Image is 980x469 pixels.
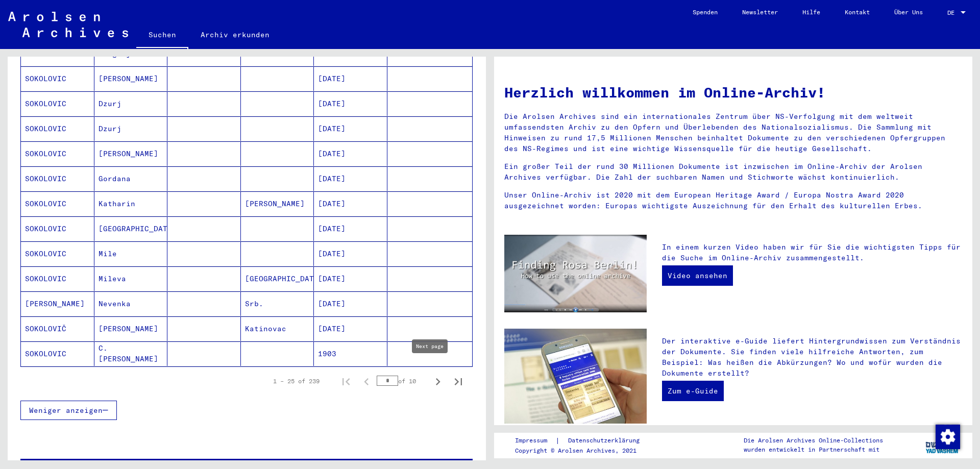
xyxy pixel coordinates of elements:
mat-cell: Mile [94,241,168,266]
mat-cell: Katharin [94,191,168,216]
mat-cell: [DATE] [314,316,387,341]
mat-cell: C. [PERSON_NAME] [94,341,168,366]
p: In einem kurzen Video haben wir für Sie die wichtigsten Tipps für die Suche im Online-Archiv zusa... [662,242,962,263]
mat-cell: [DATE] [314,216,387,241]
p: Die Arolsen Archives sind ein internationales Zentrum über NS-Verfolgung mit dem weltweit umfasse... [504,111,962,154]
mat-cell: Srb. [241,291,314,316]
h1: Herzlich willkommen im Online-Archiv! [504,82,962,103]
mat-cell: [DATE] [314,116,387,141]
mat-cell: SOKOLOVIC [21,216,94,241]
mat-cell: [DATE] [314,191,387,216]
mat-cell: SOKOLOVIC [21,191,94,216]
mat-cell: SOKOLOVIC [21,241,94,266]
mat-cell: [DATE] [314,266,387,291]
a: Impressum [515,435,555,446]
mat-cell: Nevenka [94,291,168,316]
img: Arolsen_neg.svg [8,12,128,37]
p: Die Arolsen Archives Online-Collections [744,436,883,445]
div: of 10 [377,376,428,386]
mat-cell: SOKOLOVIC [21,166,94,191]
p: Ein großer Teil der rund 30 Millionen Dokumente ist inzwischen im Online-Archiv der Arolsen Archi... [504,161,962,183]
div: | [515,435,652,446]
mat-cell: [PERSON_NAME] [94,316,168,341]
mat-cell: [GEOGRAPHIC_DATA] [94,216,168,241]
mat-cell: 1903 [314,341,387,366]
a: Archiv erkunden [188,22,282,47]
mat-cell: Dzurj [94,116,168,141]
img: video.jpg [504,235,647,312]
img: Zustimmung ändern [936,425,960,449]
mat-cell: SOKOLOVIC [21,341,94,366]
a: Zum e-Guide [662,381,724,401]
mat-cell: Mileva [94,266,168,291]
mat-cell: SOKOLOVIC [21,91,94,116]
button: First page [336,371,356,391]
button: Weniger anzeigen [20,401,117,420]
mat-cell: [PERSON_NAME] [94,66,168,91]
button: Last page [448,371,469,391]
mat-cell: [PERSON_NAME] [241,191,314,216]
mat-cell: [DATE] [314,291,387,316]
img: eguide.jpg [504,329,647,424]
mat-cell: SOKOLOVIC [21,66,94,91]
p: Unser Online-Archiv ist 2020 mit dem European Heritage Award / Europa Nostra Award 2020 ausgezeic... [504,190,962,211]
a: Datenschutzerklärung [560,435,652,446]
mat-cell: [DATE] [314,166,387,191]
span: DE [947,9,959,16]
mat-cell: [PERSON_NAME] [21,291,94,316]
mat-cell: SOKOLOVIC [21,141,94,166]
button: Next page [428,371,448,391]
p: wurden entwickelt in Partnerschaft mit [744,445,883,454]
mat-cell: [PERSON_NAME] [94,141,168,166]
mat-cell: [DATE] [314,141,387,166]
mat-cell: SOKOLOVIC [21,116,94,141]
mat-cell: [GEOGRAPHIC_DATA] [241,266,314,291]
mat-cell: [DATE] [314,91,387,116]
div: 1 – 25 of 239 [273,377,320,386]
mat-cell: SOKOLOVIČ [21,316,94,341]
mat-cell: [DATE] [314,66,387,91]
button: Previous page [356,371,377,391]
mat-cell: SOKOLOVIC [21,266,94,291]
p: Der interaktive e-Guide liefert Hintergrundwissen zum Verständnis der Dokumente. Sie finden viele... [662,336,962,379]
p: Copyright © Arolsen Archives, 2021 [515,446,652,455]
a: Suchen [136,22,188,49]
mat-cell: [DATE] [314,241,387,266]
mat-cell: Dzurj [94,91,168,116]
mat-cell: Gordana [94,166,168,191]
a: Video ansehen [662,265,733,286]
img: yv_logo.png [923,432,962,458]
mat-cell: Katinovac [241,316,314,341]
div: Zustimmung ändern [935,424,960,449]
span: Weniger anzeigen [29,406,103,415]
